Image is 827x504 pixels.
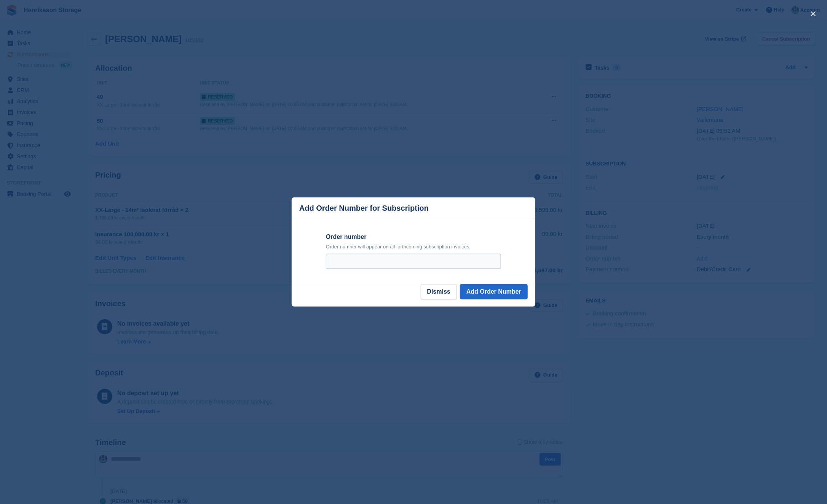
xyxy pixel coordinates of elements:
label: Order number [326,232,501,242]
button: close [807,8,819,20]
p: Add Order Number for Subscription [299,204,429,213]
p: Order number will appear on all forthcoming subscription invoices. [326,243,501,251]
button: Add Order Number [460,284,528,299]
button: Dismiss [421,284,457,299]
